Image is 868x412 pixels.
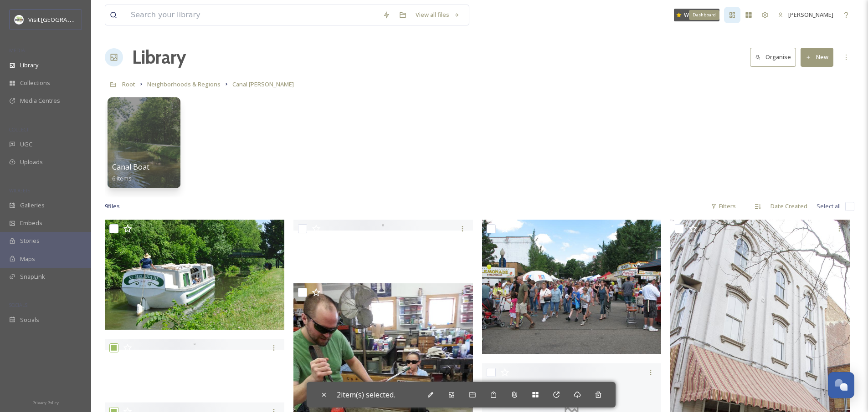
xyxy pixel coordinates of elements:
span: Library [20,61,38,70]
img: Canal Fulton Olde Canal Days.jpg [482,220,662,354]
span: Socials [20,316,39,324]
span: Root [122,80,135,88]
span: Stories [20,236,40,245]
a: Dashboard [724,7,740,23]
span: SnapLink [20,272,45,281]
span: Maps [20,255,35,263]
span: Collections [20,79,50,87]
span: [PERSON_NAME] [788,10,833,19]
span: Select all [817,202,841,211]
span: Privacy Policy [32,400,59,406]
span: Uploads [20,158,43,166]
span: COLLECT [9,126,29,133]
span: SOCIALS [9,301,27,308]
button: Organise [750,48,796,66]
div: Date Created [766,197,812,215]
input: Search your library [126,5,378,25]
button: Open Chat [828,372,854,398]
a: What's New [674,9,719,21]
span: 9 file s [105,202,120,211]
span: Embeds [20,219,42,227]
span: Canal Boat [112,162,149,172]
span: Media Centres [20,96,60,105]
span: MEDIA [9,47,25,54]
span: Canal [PERSON_NAME] [232,80,294,88]
a: Library [132,44,186,71]
img: Canal Fulton.JPG [105,220,284,329]
a: Neighborhoods & Regions [147,79,221,90]
span: 2 item(s) selected. [337,390,395,400]
a: Root [122,79,135,90]
span: WIDGETS [9,187,30,194]
button: New [801,48,833,66]
div: Filters [706,197,740,215]
img: download.jpeg [15,15,24,24]
span: Neighborhoods & Regions [147,80,221,88]
span: 6 items [112,174,132,182]
a: Canal Boat6 items [112,163,149,182]
span: UGC [20,140,32,149]
a: Organise [750,48,801,66]
a: Privacy Policy [32,397,59,407]
span: Galleries [20,201,45,210]
span: Visit [GEOGRAPHIC_DATA] [28,15,99,24]
a: View all files [411,6,464,24]
a: Canal [PERSON_NAME] [232,79,294,90]
a: [PERSON_NAME] [773,6,838,24]
div: Dashboard [689,10,719,20]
